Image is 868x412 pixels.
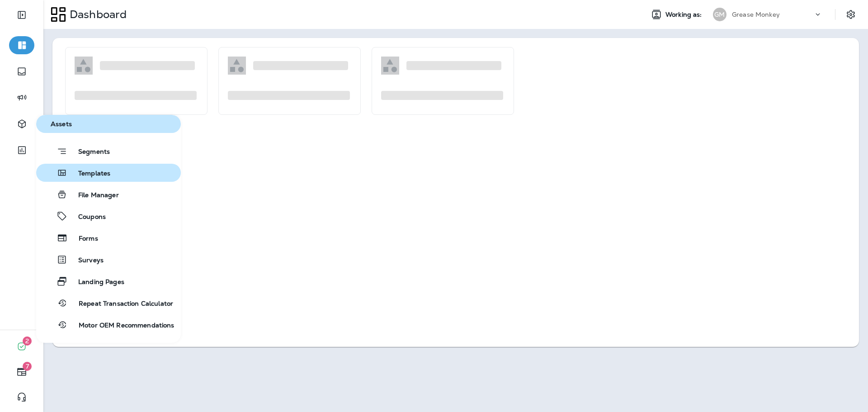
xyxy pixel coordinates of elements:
[36,142,181,160] button: Segments
[732,11,780,18] p: Grease Monkey
[68,235,98,243] span: Forms
[36,316,181,334] button: Motor OEM Recommendations
[67,256,104,265] span: Surveys
[36,229,181,247] button: Forms
[67,170,110,178] span: Templates
[66,8,127,21] p: Dashboard
[68,300,173,308] span: Repeat Transaction Calculator
[67,278,124,287] span: Landing Pages
[36,272,181,290] button: Landing Pages
[23,362,32,371] span: 7
[36,251,181,269] button: Surveys
[68,322,175,330] span: Motor OEM Recommendations
[36,115,181,133] button: Assets
[665,11,704,19] span: Working as:
[67,148,110,157] span: Segments
[36,294,181,312] button: Repeat Transaction Calculator
[23,336,32,346] span: 2
[9,6,34,24] button: Expand Sidebar
[713,8,726,21] div: GM
[40,120,177,128] span: Assets
[843,6,859,23] button: Settings
[67,213,106,222] span: Coupons
[67,191,119,200] span: File Manager
[36,164,181,182] button: Templates
[36,207,181,225] button: Coupons
[36,185,181,204] button: File Manager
